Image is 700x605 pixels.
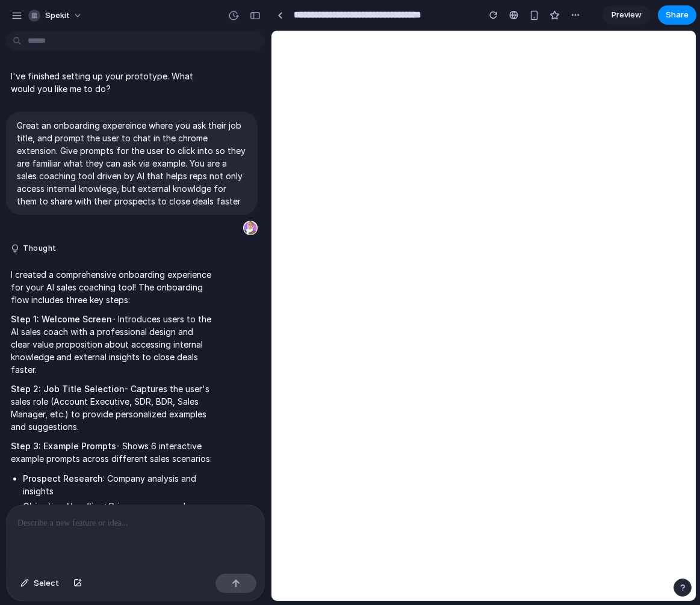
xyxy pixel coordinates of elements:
strong: Prospect Research [23,473,103,484]
strong: Step 2: Job Title Selection [11,384,125,394]
strong: Step 3: Example Prompts [11,441,116,451]
strong: Objection Handling [23,501,105,511]
span: Preview [612,9,642,21]
p: Great an onboarding expereince where you ask their job title, and prompt the user to chat in the ... [17,119,247,207]
span: Spekit [45,10,70,22]
p: I created a comprehensive onboarding experience for your AI sales coaching tool! The onboarding f... [11,268,212,306]
li: : Price concerns and competitive responses [23,500,212,525]
a: Preview [602,5,651,25]
p: - Introduces users to the AI sales coach with a professional design and clear value proposition a... [11,313,212,376]
li: : Company analysis and insights [23,472,212,497]
p: I've finished setting up your prototype. What would you like me to do? [11,70,212,95]
span: Select [34,577,59,589]
span: Share [666,9,689,21]
strong: Step 1: Welcome Screen [11,314,112,324]
button: Share [658,5,696,25]
p: - Shows 6 interactive example prompts across different sales scenarios: [11,440,212,465]
button: Select [14,574,65,593]
p: - Captures the user's sales role (Account Executive, SDR, BDR, Sales Manager, etc.) to provide pe... [11,382,212,433]
button: Spekit [23,6,88,25]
